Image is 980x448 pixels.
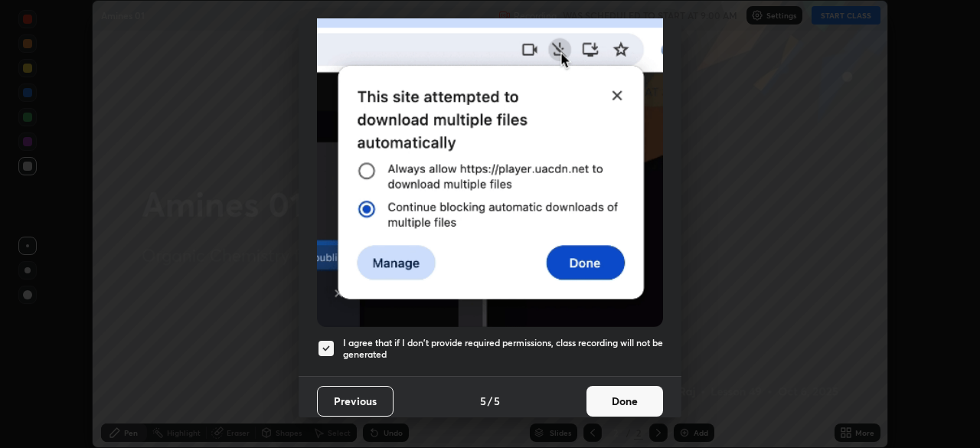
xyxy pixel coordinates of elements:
button: Previous [317,386,394,417]
button: Done [586,386,663,417]
h4: 5 [480,393,486,409]
h5: I agree that if I don't provide required permissions, class recording will not be generated [343,337,663,361]
h4: 5 [494,393,500,409]
h4: / [488,393,492,409]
